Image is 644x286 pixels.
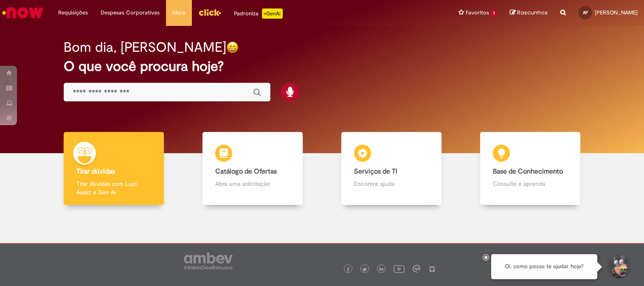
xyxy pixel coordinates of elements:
[262,8,283,19] p: +GenAi
[354,167,397,176] b: Serviços de TI
[215,179,290,188] p: Abra uma solicitação
[58,8,88,17] span: Requisições
[64,40,226,55] h2: Bom dia, [PERSON_NAME]
[606,254,631,280] button: Iniciar Conversa de Suporte
[322,132,461,205] a: Serviços de TI Encontre ajuda
[466,8,489,17] span: Favoritos
[76,167,115,176] b: Tirar dúvidas
[583,10,588,15] span: AP
[234,8,283,19] div: Padroniza
[517,8,548,17] span: Rascunhos
[491,10,497,17] span: 1
[64,59,580,74] h2: O que você procura hoje?
[184,252,233,269] img: logo_footer_ambev_rotulo_gray.png
[461,132,599,205] a: Base de Conhecimento Consulte e aprenda
[413,265,420,272] img: logo_footer_workplace.png
[76,179,151,196] p: Tirar dúvidas com Lupi Assist e Gen Ai
[183,132,322,205] a: Catálogo de Ofertas Abra uma solicitação
[215,167,277,176] b: Catálogo de Ofertas
[394,263,405,274] img: logo_footer_youtube.png
[595,9,638,16] span: [PERSON_NAME]
[172,8,186,17] span: More
[493,167,563,176] b: Base de Conhecimento
[491,254,597,279] div: Oi, como posso te ajudar hoje?
[45,132,183,205] a: Tirar dúvidas Tirar dúvidas com Lupi Assist e Gen Ai
[510,9,548,17] a: Rascunhos
[379,267,383,272] img: logo_footer_linkedin.png
[1,4,45,21] img: ServiceNow
[354,179,429,188] p: Encontre ajuda
[346,267,350,272] img: logo_footer_facebook.png
[198,6,221,19] img: click_logo_yellow_360x200.png
[101,8,160,17] span: Despesas Corporativas
[226,41,239,53] img: happy-face.png
[428,265,436,272] img: logo_footer_naosei.png
[493,179,568,188] p: Consulte e aprenda
[363,267,367,272] img: logo_footer_twitter.png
